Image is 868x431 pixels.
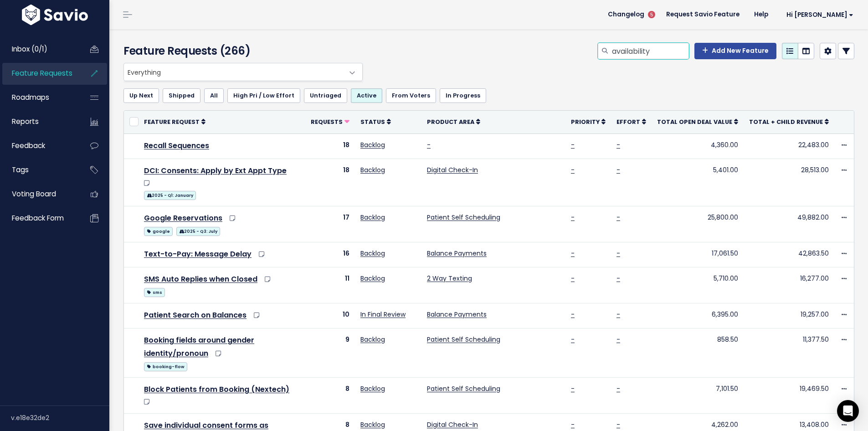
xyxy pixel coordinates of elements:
[616,140,620,149] a: -
[837,400,859,422] div: Open Intercom Messenger
[616,384,620,393] a: -
[571,213,575,222] a: -
[12,117,39,126] span: Reports
[571,384,575,393] a: -
[12,68,72,78] span: Feature Requests
[144,362,187,371] span: booking-flow
[12,141,45,150] span: Feedback
[427,310,487,319] a: Balance Payments
[571,274,575,283] a: -
[2,63,76,84] a: Feature Requests
[571,118,600,126] span: Priority
[2,208,76,229] a: Feedback form
[744,328,834,378] td: 11,377.50
[144,288,165,297] span: sms
[305,267,355,303] td: 11
[427,335,500,344] a: Patient Self Scheduling
[2,159,76,180] a: Tags
[571,335,575,344] a: -
[427,213,500,222] a: Patient Self Scheduling
[20,5,90,25] img: logo-white.9d6f32f41409.svg
[12,189,56,199] span: Voting Board
[2,39,76,60] a: Inbox (0/1)
[360,213,385,222] a: Backlog
[360,274,385,283] a: Backlog
[749,118,823,126] span: Total + Child Revenue
[144,191,196,200] span: 2025 - Q1: January
[311,117,349,126] a: Requests
[694,43,776,59] a: Add New Feature
[616,117,646,126] a: Effort
[12,92,49,102] span: Roadmaps
[144,286,165,298] a: sms
[747,8,776,21] a: Help
[386,88,436,103] a: From Voters
[652,303,744,328] td: 6,395.00
[12,165,29,174] span: Tags
[652,328,744,378] td: 858.50
[571,249,575,258] a: -
[659,8,747,21] a: Request Savio Feature
[776,8,861,22] a: Hi [PERSON_NAME]
[744,267,834,303] td: 16,277.00
[440,88,486,103] a: In Progress
[305,303,355,328] td: 10
[652,206,744,242] td: 25,800.00
[652,159,744,206] td: 5,401.00
[616,420,620,429] a: -
[176,225,220,236] a: 2025 - Q3: July
[351,88,382,103] a: Active
[144,225,173,236] a: google
[2,87,76,108] a: Roadmaps
[427,420,478,429] a: Digital Check-In
[360,165,385,174] a: Backlog
[744,206,834,242] td: 49,882.00
[12,213,64,223] span: Feedback form
[360,384,385,393] a: Backlog
[744,378,834,414] td: 19,469.50
[616,310,620,319] a: -
[652,133,744,159] td: 4,360.00
[571,140,575,149] a: -
[144,274,257,284] a: SMS Auto Replies when Closed
[749,117,829,126] a: Total + Child Revenue
[616,165,620,174] a: -
[360,310,406,319] a: In Final Review
[611,43,689,59] input: Search features...
[12,44,47,54] span: Inbox (0/1)
[571,165,575,174] a: -
[144,117,205,126] a: Feature Request
[360,118,385,126] span: Status
[123,88,854,103] ul: Filter feature requests
[305,133,355,159] td: 18
[360,140,385,149] a: Backlog
[144,189,196,200] a: 2025 - Q1: January
[427,165,478,174] a: Digital Check-In
[11,406,109,430] div: v.e18e32de2
[2,111,76,132] a: Reports
[305,378,355,414] td: 8
[227,88,300,103] a: High Pri / Low Effort
[427,274,472,283] a: 2 Way Texting
[427,384,500,393] a: Patient Self Scheduling
[2,135,76,156] a: Feedback
[124,63,344,81] span: Everything
[616,335,620,344] a: -
[305,328,355,378] td: 9
[204,88,224,103] a: All
[360,420,385,429] a: Backlog
[163,88,200,103] a: Shipped
[360,249,385,258] a: Backlog
[744,133,834,159] td: 22,483.00
[123,63,363,81] span: Everything
[427,118,474,126] span: Product Area
[176,227,220,236] span: 2025 - Q3: July
[2,184,76,205] a: Voting Board
[144,118,200,126] span: Feature Request
[144,165,287,176] a: DCI: Consents: Apply by Ext Appt Type
[144,310,247,320] a: Patient Search on Balances
[571,420,575,429] a: -
[616,274,620,283] a: -
[305,206,355,242] td: 17
[657,117,738,126] a: Total open deal value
